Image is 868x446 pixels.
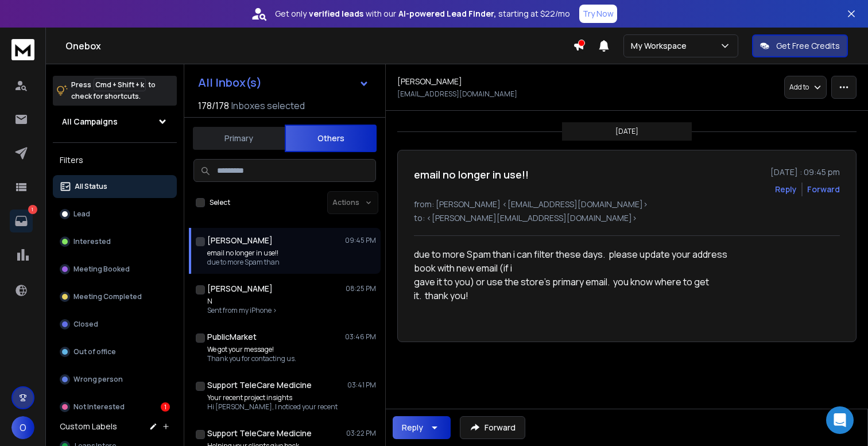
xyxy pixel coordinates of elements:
[346,429,376,438] p: 03:22 PM
[776,40,840,52] p: Get Free Credits
[53,175,177,198] button: All Status
[207,297,277,306] p: N
[198,99,229,113] span: 178 / 178
[207,249,280,258] p: email no longer in use!!
[198,77,262,88] h1: All Inbox(s)
[207,306,277,315] p: Sent from my iPhone >
[53,395,177,418] button: Not Interested1
[53,340,177,363] button: Out of office
[752,34,848,57] button: Get Free Credits
[345,236,376,245] p: 09:45 PM
[309,8,363,20] strong: verified leads
[397,90,517,99] p: [EMAIL_ADDRESS][DOMAIN_NAME]
[161,402,170,412] div: 1
[71,79,156,102] p: Press to check for shortcuts.
[346,284,376,293] p: 08:25 PM
[414,166,529,183] h1: email no longer in use!!
[75,182,107,191] p: All Status
[210,198,230,207] label: Select
[207,258,280,267] p: due to more Spam than
[11,416,34,439] button: O
[414,199,840,210] p: from: [PERSON_NAME] <[EMAIL_ADDRESS][DOMAIN_NAME]>
[398,8,496,20] strong: AI-powered Lead Finder,
[397,76,462,87] h1: [PERSON_NAME]
[347,381,376,390] p: 03:41 PM
[826,406,854,434] div: Open Intercom Messenger
[207,354,296,363] p: Thank you for contacting us.
[207,393,338,402] p: Your recent project insights
[285,125,377,152] button: Others
[73,265,130,274] p: Meeting Booked
[789,83,809,92] p: Add to
[207,283,273,294] h1: [PERSON_NAME]
[73,237,111,246] p: Interested
[53,368,177,391] button: Wrong person
[53,203,177,226] button: Lead
[275,8,570,20] p: Get only with our starting at $22/mo
[207,428,312,439] h1: Support TeleCare Medicine
[393,416,451,439] button: Reply
[94,78,146,91] span: Cmd + Shift + k
[460,416,525,439] button: Forward
[28,205,37,214] p: 1
[231,99,305,113] h3: Inboxes selected
[414,247,758,325] div: due to more Spam than i can filter these days. please update your address book with new email (if...
[73,347,116,356] p: Out of office
[73,375,123,384] p: Wrong person
[583,8,614,20] p: Try Now
[207,379,312,391] h1: Support TeleCare Medicine
[631,40,691,52] p: My Workspace
[414,212,840,224] p: to: <[PERSON_NAME][EMAIL_ADDRESS][DOMAIN_NAME]>
[73,402,125,412] p: Not Interested
[11,39,34,60] img: logo
[207,331,257,343] h1: PublicMarket
[53,110,177,133] button: All Campaigns
[189,71,378,94] button: All Inbox(s)
[207,402,338,412] p: Hi [PERSON_NAME], I noticed your recent
[53,285,177,308] button: Meeting Completed
[579,5,617,23] button: Try Now
[53,258,177,281] button: Meeting Booked
[53,152,177,168] h3: Filters
[73,292,142,301] p: Meeting Completed
[402,422,423,433] div: Reply
[73,210,90,219] p: Lead
[73,320,98,329] p: Closed
[775,184,797,195] button: Reply
[615,127,638,136] p: [DATE]
[53,313,177,336] button: Closed
[10,210,33,232] a: 1
[62,116,118,127] h1: All Campaigns
[53,230,177,253] button: Interested
[807,184,840,195] div: Forward
[65,39,573,53] h1: Onebox
[60,421,117,432] h3: Custom Labels
[345,332,376,342] p: 03:46 PM
[207,345,296,354] p: We got your message!
[193,126,285,151] button: Primary
[770,166,840,178] p: [DATE] : 09:45 pm
[207,235,273,246] h1: [PERSON_NAME]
